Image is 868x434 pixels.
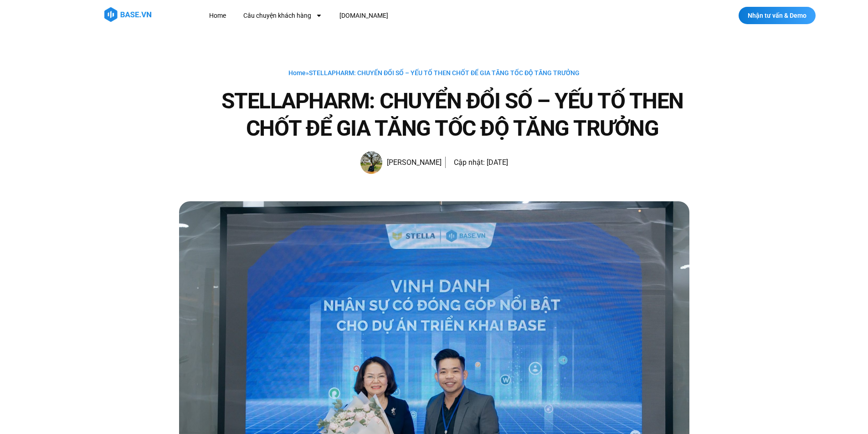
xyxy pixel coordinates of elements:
a: Home [202,7,233,24]
a: Home [288,69,306,77]
span: STELLAPHARM: CHUYỂN ĐỔI SỐ – YẾU TỐ THEN CHỐT ĐỂ GIA TĂNG TỐC ĐỘ TĂNG TRƯỞNG [309,69,580,77]
a: [DOMAIN_NAME] [333,7,395,24]
img: Picture of Đoàn Đức [360,151,382,174]
nav: Menu [202,7,555,24]
span: Nhận tư vấn & Demo [748,12,806,19]
span: [PERSON_NAME] [382,156,442,169]
a: Câu chuyện khách hàng [236,7,329,24]
h1: STELLAPHARM: CHUYỂN ĐỔI SỐ – YẾU TỐ THEN CHỐT ĐỂ GIA TĂNG TỐC ĐỘ TĂNG TRƯỞNG [216,87,689,142]
time: [DATE] [487,158,508,167]
a: Nhận tư vấn & Demo [739,7,816,24]
a: Picture of Đoàn Đức [PERSON_NAME] [360,151,442,174]
span: » [288,69,580,77]
span: Cập nhật: [454,158,485,167]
